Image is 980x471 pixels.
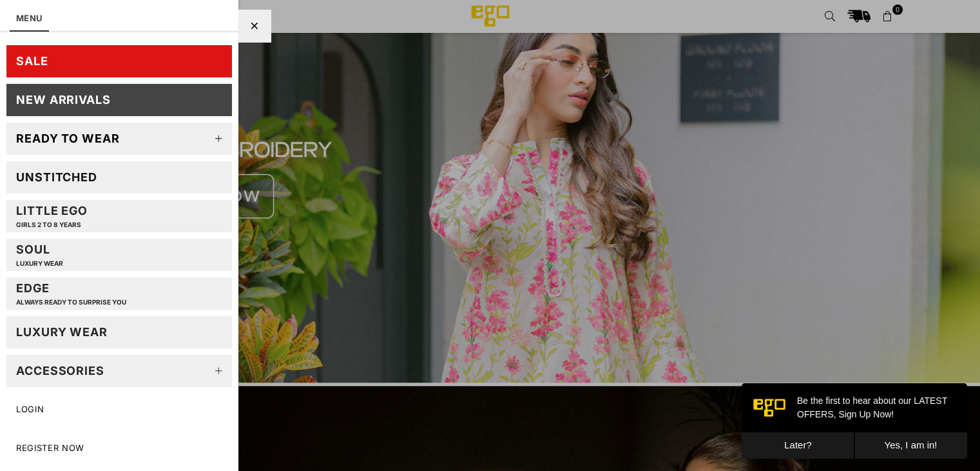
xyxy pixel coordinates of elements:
a: LUXURY WEAR [6,316,232,348]
a: Little EGOGIRLS 2 TO 8 YEARS [6,200,232,232]
div: Unstitched [16,170,97,185]
div: Soul [16,242,63,267]
div: Little EGO [16,203,88,228]
a: SALE [6,45,232,77]
div: EDGE [16,281,126,306]
a: LOGIN [6,394,232,426]
iframe: webpush-onsite [742,383,967,458]
div: New Arrivals [16,92,111,107]
p: Always ready to surprise you [16,298,126,306]
div: Close Menu [238,10,271,42]
a: Ready to wear [6,123,232,155]
button: Yes, I am in! [113,49,226,75]
p: LUXURY WEAR [16,259,63,268]
div: Ready to wear [16,131,120,146]
div: SALE [16,54,48,68]
a: MENU [16,13,43,23]
p: GIRLS 2 TO 8 YEARS [16,221,88,229]
div: LUXURY WEAR [16,325,108,339]
a: New Arrivals [6,84,232,116]
a: Unstitched [6,161,232,194]
a: Register Now [6,432,232,465]
a: EDGEAlways ready to surprise you [6,277,232,310]
div: Accessories [16,363,104,378]
a: SoulLUXURY WEAR [6,239,232,271]
a: Accessories [6,355,232,387]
